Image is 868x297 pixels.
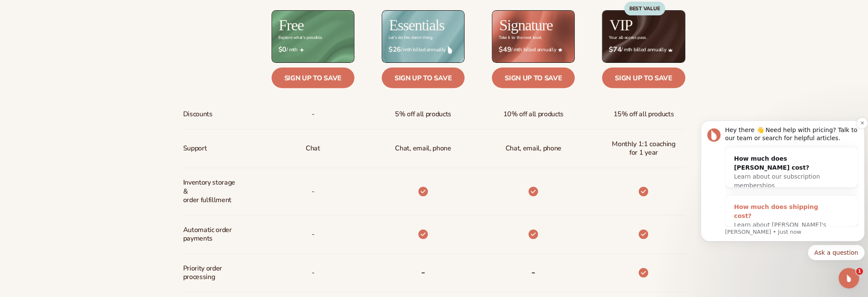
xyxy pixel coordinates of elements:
h2: Signature [499,18,552,33]
iframe: Intercom notifications message [697,110,868,293]
div: Take it to the next level. [499,35,542,40]
span: 15% off all products [614,106,674,122]
div: Let’s do the damn thing. [389,35,433,40]
span: 5% off all products [395,106,451,122]
strong: $26 [389,46,401,54]
span: Support [183,141,207,156]
img: Star_6.png [558,48,562,52]
span: / mth billed annually [389,46,458,54]
div: Your all-access pass. [609,35,646,40]
img: VIP_BG_199964bd-3653-43bc-8a67-789d2d7717b9.jpg [602,11,684,62]
strong: $49 [499,46,511,54]
h2: VIP [609,18,632,33]
p: Chat [306,141,320,156]
div: BEST VALUE [624,2,665,15]
span: 1 [856,268,863,275]
img: drop.png [448,46,452,53]
h2: Essentials [389,18,444,33]
img: free_bg.png [272,11,354,62]
span: Monthly 1:1 coaching for 1 year [609,136,678,161]
p: Chat, email, phone [395,141,451,156]
p: - [311,184,314,200]
a: Sign up to save [272,68,354,88]
span: - [311,265,314,281]
span: Priority order processing [183,261,240,285]
span: / mth [278,46,348,54]
a: Sign up to save [492,68,575,88]
iframe: Intercom live chat [839,268,859,288]
span: - [311,226,314,242]
span: Discounts [183,106,213,122]
h2: Free [279,18,304,33]
strong: $0 [278,46,286,54]
div: Explore what's possible. [278,35,322,40]
b: - [421,265,425,279]
span: Chat, email, phone [506,141,561,156]
span: / mth billed annually [499,46,568,54]
img: Signature_BG_eeb718c8-65ac-49e3-a4e5-327c6aa73146.jpg [492,11,574,62]
img: Crown_2d87c031-1b5a-4345-8312-a4356ddcde98.png [668,48,672,52]
span: 10% off all products [503,106,564,122]
strong: $74 [609,46,621,54]
img: Free_Icon_bb6e7c7e-73f8-44bd-8ed0-223ea0fc522e.png [300,48,304,52]
b: - [531,265,535,279]
span: - [311,106,314,122]
img: Essentials_BG_9050f826-5aa9-47d9-a362-757b82c62641.jpg [382,11,464,62]
a: Sign up to save [382,68,465,88]
span: / mth billed annually [609,46,678,54]
span: Automatic order payments [183,222,240,247]
span: Inventory storage & order fulfillment [183,175,240,208]
a: Sign up to save [602,68,685,88]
